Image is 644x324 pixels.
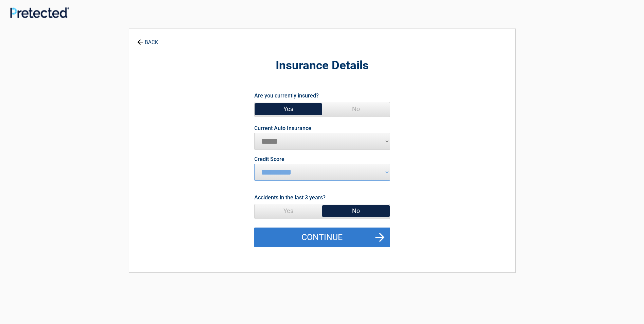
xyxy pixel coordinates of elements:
[254,126,311,131] label: Current Auto Insurance
[255,204,322,218] span: Yes
[136,33,160,45] a: BACK
[322,204,390,218] span: No
[254,228,390,247] button: Continue
[166,58,478,74] h2: Insurance Details
[255,102,322,116] span: Yes
[254,193,326,202] label: Accidents in the last 3 years?
[10,7,69,18] img: Main Logo
[322,102,390,116] span: No
[254,91,319,100] label: Are you currently insured?
[254,157,284,162] label: Credit Score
